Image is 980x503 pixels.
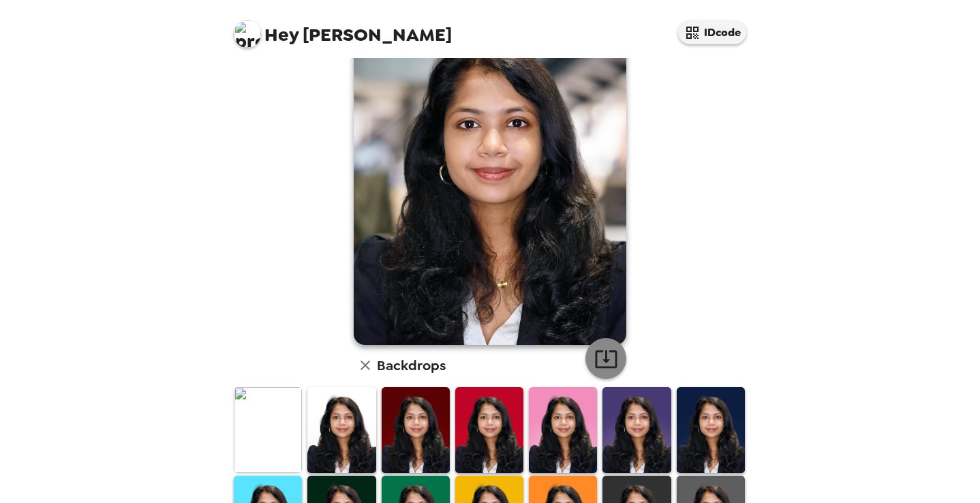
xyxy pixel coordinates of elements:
[377,354,446,376] h6: Backdrops
[234,14,452,44] span: [PERSON_NAME]
[234,387,302,472] img: Original
[264,22,298,47] span: Hey
[234,20,261,48] img: profile pic
[354,4,626,345] img: user
[678,20,746,44] button: IDcode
